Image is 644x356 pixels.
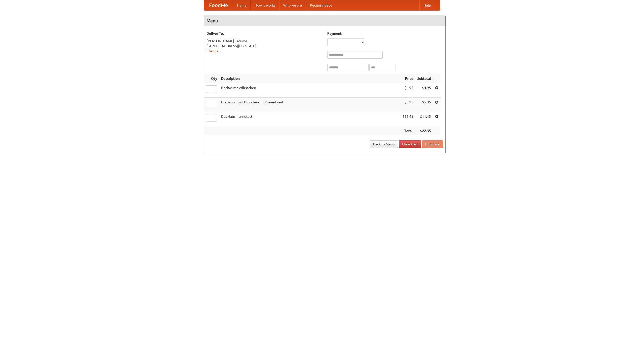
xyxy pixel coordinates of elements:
[415,112,433,126] td: $11.45
[400,98,415,112] td: $5.95
[400,112,415,126] td: $11.45
[415,83,433,98] td: $4.95
[207,44,322,49] div: [STREET_ADDRESS][US_STATE]
[400,74,415,83] th: Price
[399,140,421,148] a: Clear Cart
[233,0,251,10] a: Home
[204,16,446,26] h4: Menu
[219,74,400,83] th: Description
[306,0,336,10] a: Recipe videos
[419,0,435,10] a: Help
[219,112,400,126] td: Das Hausmannskost
[219,98,400,112] td: Bratwurst mit Brötchen und Sauerkraut
[400,83,415,98] td: $4.95
[415,126,433,136] th: $22.35
[204,0,233,10] a: FoodMe
[415,98,433,112] td: $5.95
[422,140,443,148] button: Purchase
[279,0,306,10] a: Who we are
[204,74,219,83] th: Qty
[400,126,415,136] th: Total:
[327,31,443,36] h5: Payment:
[207,31,322,36] h5: Deliver To:
[370,140,398,148] a: Back to Menu
[207,49,219,53] a: Change
[219,83,400,98] td: Bockwurst Würstchen
[251,0,279,10] a: How it works
[415,74,433,83] th: Subtotal
[207,38,322,44] div: [PERSON_NAME] Tatume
